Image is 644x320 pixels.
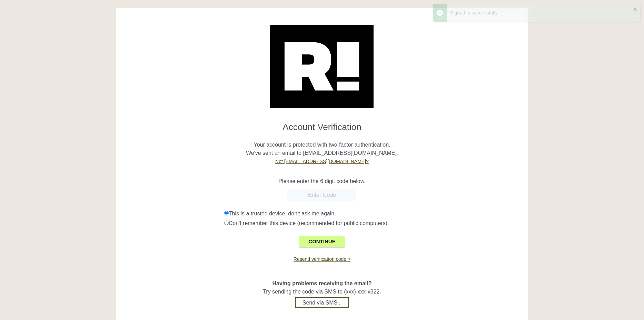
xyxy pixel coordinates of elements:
[287,189,356,201] input: Enter Code
[294,256,350,262] a: Resend verification code >
[121,116,523,132] h1: Account Verification
[270,25,374,108] img: Retention.com
[295,297,349,308] button: Send via SMS
[450,9,633,17] div: Signed in successfully.
[272,280,371,286] span: Having problems receiving the email?
[275,159,369,164] a: Not [EMAIL_ADDRESS][DOMAIN_NAME]?
[299,236,345,247] button: CONTINUE
[224,210,523,218] div: This is a trusted device, don't ask me again.
[224,219,523,227] div: Don't remember this device (recommended for public computers).
[121,132,523,166] p: Your account is protected with two-factor authentication. We've sent an email to [EMAIL_ADDRESS][...
[121,263,523,308] div: Try sending the code via SMS to (xxx) xxx-x322.
[121,177,523,185] p: Please enter the 6 digit code below.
